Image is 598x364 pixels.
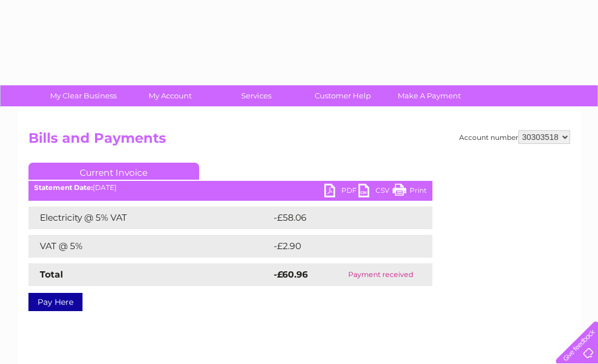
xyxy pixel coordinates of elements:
[28,206,271,229] td: Electricity @ 5% VAT
[28,293,83,311] a: Pay Here
[123,85,217,106] a: My Account
[36,85,130,106] a: My Clear Business
[28,184,432,192] div: [DATE]
[271,235,409,258] td: -£2.90
[209,85,303,106] a: Services
[28,235,271,258] td: VAT @ 5%
[274,269,308,280] strong: -£60.96
[382,85,476,106] a: Make A Payment
[271,206,412,229] td: -£58.06
[28,130,570,152] h2: Bills and Payments
[28,163,199,180] a: Current Invoice
[296,85,390,106] a: Customer Help
[459,130,570,144] div: Account number
[393,184,427,200] a: Print
[34,183,93,192] b: Statement Date:
[40,269,63,280] strong: Total
[329,263,432,286] td: Payment received
[324,184,358,200] a: PDF
[358,184,393,200] a: CSV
